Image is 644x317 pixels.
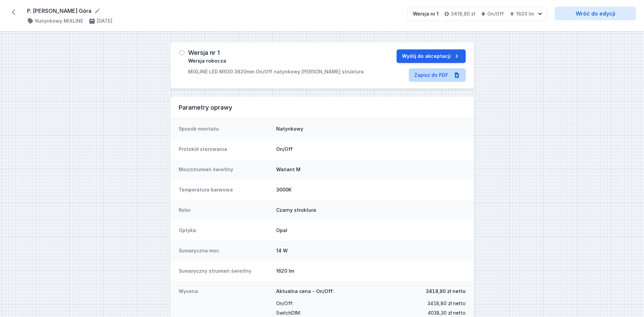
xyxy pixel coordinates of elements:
p: MIXLINE LED M930 3820mm On/Off natynkowy [PERSON_NAME] struktura [188,68,364,75]
dt: Sposób montażu [179,126,271,132]
h4: Natynkowy MIXLINE [35,18,83,24]
h3: Wersja nr 1 [188,49,220,56]
span: On/Off : [276,299,293,308]
dt: Sumaryczna moc [179,247,271,254]
dt: Optyka [179,227,271,234]
dd: On/Off [276,146,466,153]
h4: 1620 lm [516,10,534,17]
h3: Parametry oprawy [179,104,466,112]
dd: Wariant M [276,166,466,173]
img: draft.svg [179,49,185,56]
dt: Moc/strumień świetlny [179,166,271,173]
dd: 1620 lm [276,268,466,274]
div: Wersja nr 1 [413,10,439,17]
span: Wersja robocza [188,58,226,64]
h4: 3418,80 zł [451,10,475,17]
form: P. [PERSON_NAME] Góra [27,7,399,15]
span: 3418,80 zł netto [427,299,466,308]
dd: 3000K [276,186,466,193]
span: Aktualna cena - On/Off: [276,288,334,295]
dd: Czarny struktura [276,207,466,213]
dt: Temperatura barwowa [179,186,271,193]
dt: Kolor [179,207,271,213]
dt: Sumaryczny strumień świetlny [179,268,271,274]
a: Wróć do edycji [555,7,636,20]
span: 3418,80 zł netto [426,288,466,295]
a: Zapisz do PDF [409,68,466,82]
h4: On/Off [487,10,504,17]
dt: Protokół sterowania [179,146,271,153]
dd: 14 W [276,247,466,254]
button: Edytuj nazwę projektu [94,7,101,14]
button: Wyślij do akceptacji [397,49,466,63]
button: Wersja nr 13418,80 złOn/Off1620 lm [407,7,547,21]
h4: [DATE] [97,18,112,24]
dd: Natynkowy [276,126,466,132]
dd: Opal [276,227,466,234]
